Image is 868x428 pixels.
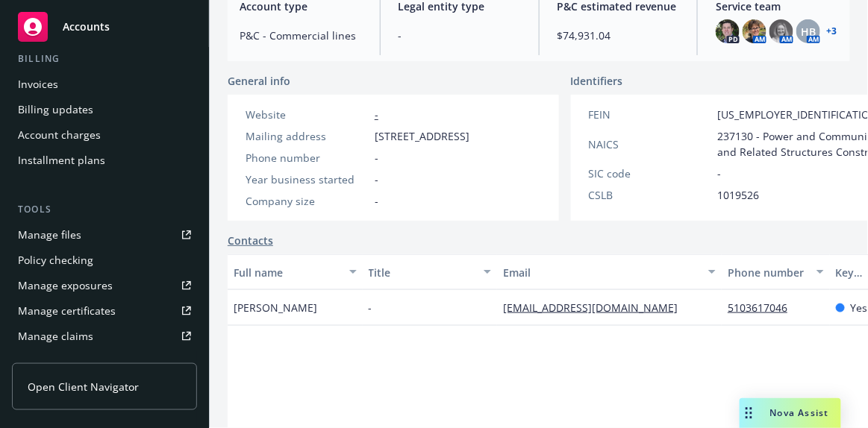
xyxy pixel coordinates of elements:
[18,223,81,247] div: Manage files
[589,187,712,203] div: CSLB
[769,19,793,43] img: photo
[375,150,378,166] span: -
[589,107,712,122] div: FEIN
[503,300,690,315] a: [EMAIL_ADDRESS][DOMAIN_NAME]
[571,73,623,89] span: Identifiers
[12,123,197,147] a: Account charges
[12,148,197,172] a: Installment plans
[12,72,197,96] a: Invoices
[12,6,197,48] a: Accounts
[826,27,837,36] a: +3
[18,148,105,172] div: Installment plans
[589,166,712,181] div: SIC code
[234,265,340,280] div: Full name
[12,202,197,217] div: Tools
[18,123,101,147] div: Account charges
[718,166,722,181] span: -
[363,254,498,290] button: Title
[18,274,113,298] div: Manage exposures
[234,300,317,315] span: [PERSON_NAME]
[728,300,799,315] a: 5103617046
[743,19,766,43] img: photo
[228,233,273,248] a: Contacts
[375,171,378,187] span: -
[375,128,469,144] span: [STREET_ADDRESS]
[12,98,197,122] a: Billing updates
[718,187,760,203] span: 1019526
[801,24,816,40] span: HB
[246,193,369,209] div: Company size
[18,324,93,348] div: Manage claims
[369,300,372,315] span: -
[369,265,475,280] div: Title
[246,107,369,122] div: Website
[740,398,841,428] button: Nova Assist
[18,248,93,272] div: Policy checking
[375,193,378,209] span: -
[497,254,722,290] button: Email
[728,265,807,280] div: Phone number
[716,19,740,43] img: photo
[12,51,197,66] div: Billing
[740,398,758,428] div: Drag to move
[18,72,58,96] div: Invoices
[12,248,197,272] a: Policy checking
[246,150,369,166] div: Phone number
[12,350,197,374] a: Manage BORs
[589,136,712,152] div: NAICS
[240,28,362,43] span: P&C - Commercial lines
[722,254,829,290] button: Phone number
[503,265,699,280] div: Email
[851,300,868,315] span: Yes
[246,171,369,187] div: Year business started
[399,28,521,43] span: -
[18,299,116,323] div: Manage certificates
[246,128,369,144] div: Mailing address
[12,324,197,348] a: Manage claims
[18,350,88,374] div: Manage BORs
[770,406,829,419] span: Nova Assist
[63,21,110,33] span: Accounts
[28,379,139,394] span: Open Client Navigator
[12,299,197,323] a: Manage certificates
[18,98,93,122] div: Billing updates
[12,274,197,298] a: Manage exposures
[228,254,363,290] button: Full name
[558,28,680,43] span: $74,931.04
[228,73,290,89] span: General info
[375,107,378,122] a: -
[12,223,197,247] a: Manage files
